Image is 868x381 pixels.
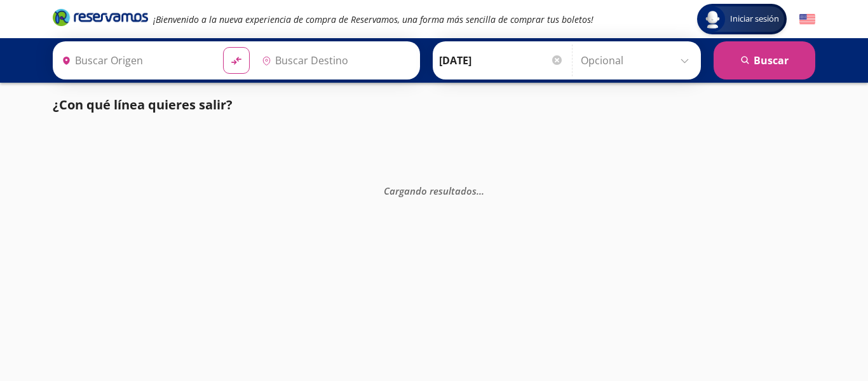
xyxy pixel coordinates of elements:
p: ¿Con qué línea quieres salir? [53,95,233,114]
span: Iniciar sesión [725,13,784,25]
span: . [482,184,484,197]
em: ¡Bienvenido a la nueva experiencia de compra de Reservamos, una forma más sencilla de comprar tus... [153,13,593,25]
i: Brand Logo [53,8,148,27]
a: Brand Logo [53,8,148,31]
em: Cargando resultados [384,184,484,197]
input: Buscar Destino [257,45,413,76]
button: English [799,11,815,27]
span: . [477,184,479,197]
input: Buscar Origen [57,45,213,76]
button: Buscar [714,41,815,80]
span: . [479,184,482,197]
input: Elegir Fecha [439,45,564,76]
input: Opcional [581,45,695,76]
